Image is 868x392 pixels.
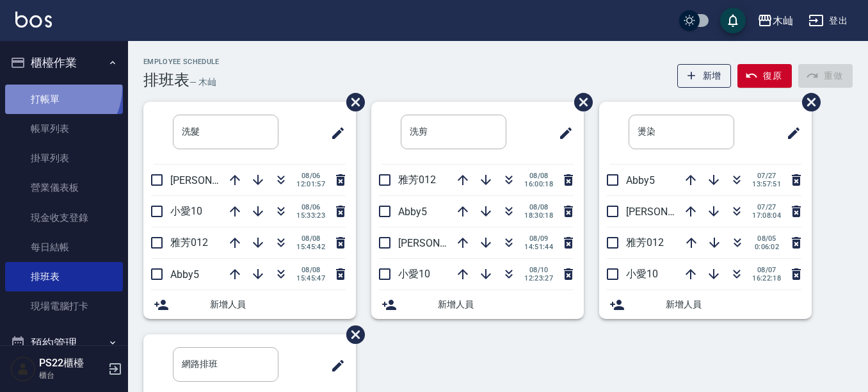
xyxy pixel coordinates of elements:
span: 刪除班表 [565,83,595,121]
span: Abby5 [626,174,655,186]
span: 修改班表的標題 [323,118,346,149]
span: 修改班表的標題 [551,118,574,149]
div: 新增人員 [599,290,812,319]
img: Person [10,356,36,382]
span: 16:00:18 [524,180,553,188]
span: 12:01:57 [296,180,325,188]
span: Abby5 [170,268,199,281]
span: 小愛10 [398,268,430,280]
button: 登出 [803,9,853,33]
span: 15:45:47 [296,274,325,282]
a: 打帳單 [5,85,123,114]
span: Abby5 [398,206,427,218]
span: [PERSON_NAME]7 [626,206,709,218]
span: 刪除班表 [337,316,367,354]
span: 雅芳012 [398,174,436,186]
span: 13:57:51 [752,180,781,188]
span: 08/08 [524,172,553,180]
span: 07/27 [752,172,781,180]
h3: 排班表 [143,71,189,89]
span: 小愛10 [170,205,202,217]
button: 預約管理 [5,327,123,360]
span: 18:30:18 [524,211,553,220]
span: 16:22:18 [752,274,781,282]
button: 新增 [677,64,732,88]
div: 新增人員 [143,290,356,319]
span: 小愛10 [626,268,658,280]
span: 08/06 [296,203,325,211]
a: 帳單列表 [5,114,123,143]
button: save [720,8,746,33]
span: 15:33:23 [296,211,325,220]
span: [PERSON_NAME]7 [398,237,481,249]
h2: Employee Schedule [143,58,220,66]
span: 雅芳012 [170,236,208,249]
a: 現場電腦打卡 [5,291,123,321]
p: 櫃台 [39,370,104,381]
span: 08/08 [296,234,325,243]
span: 08/05 [753,234,781,243]
span: 08/08 [524,203,553,211]
span: 0:06:02 [753,243,781,251]
input: 排版標題 [401,115,506,149]
span: 14:51:44 [524,243,553,251]
span: 08/06 [296,172,325,180]
span: 刪除班表 [337,83,367,121]
span: 刪除班表 [792,83,823,121]
a: 排班表 [5,262,123,291]
input: 排版標題 [173,115,278,149]
span: 修改班表的標題 [323,350,346,381]
button: 復原 [737,64,792,88]
div: 木屾 [773,13,793,29]
input: 排版標題 [173,347,278,382]
button: 櫃檯作業 [5,46,123,79]
button: 木屾 [752,8,798,34]
a: 營業儀表板 [5,173,123,202]
h5: PS22櫃檯 [39,357,104,370]
span: 15:45:42 [296,243,325,251]
span: 08/07 [752,266,781,274]
span: 新增人員 [666,298,801,311]
span: [PERSON_NAME]7 [170,174,253,186]
span: 08/08 [296,266,325,274]
span: 08/09 [524,234,553,243]
img: Logo [15,12,52,28]
div: 新增人員 [371,290,584,319]
span: 17:08:04 [752,211,781,220]
span: 08/10 [524,266,553,274]
span: 12:23:27 [524,274,553,282]
a: 現金收支登錄 [5,203,123,233]
a: 每日結帳 [5,233,123,262]
span: 雅芳012 [626,236,664,249]
span: 07/27 [752,203,781,211]
h6: — 木屾 [189,76,216,89]
span: 新增人員 [438,298,574,311]
input: 排版標題 [629,115,734,149]
a: 掛單列表 [5,143,123,173]
span: 修改班表的標題 [778,118,801,149]
span: 新增人員 [210,298,346,311]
